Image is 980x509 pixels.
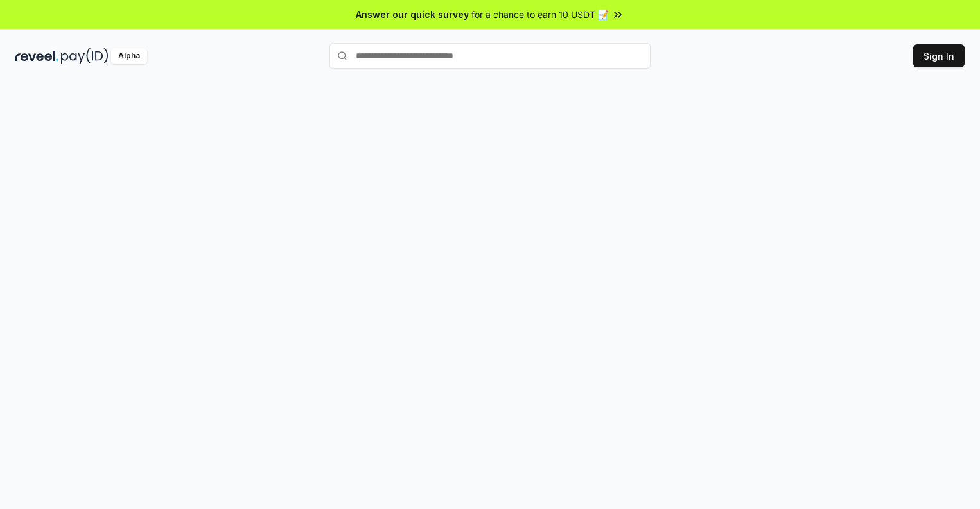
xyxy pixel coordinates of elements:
[111,48,147,64] div: Alpha
[913,44,965,67] button: Sign In
[61,48,109,64] img: pay_id
[471,8,609,21] span: for a chance to earn 10 USDT 📝
[356,8,469,21] span: Answer our quick survey
[15,48,58,64] img: reveel_dark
